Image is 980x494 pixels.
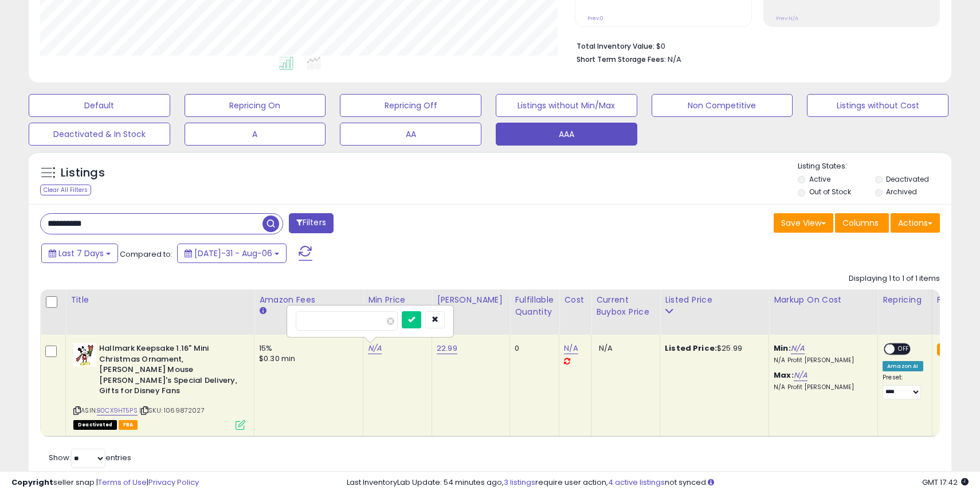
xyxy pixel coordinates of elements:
[11,477,199,488] div: seller snap | |
[774,356,869,364] p: N/A Profit [PERSON_NAME]
[194,248,272,259] span: [DATE]-31 - Aug-06
[515,343,550,354] div: 0
[49,452,131,463] span: Show: entries
[40,185,91,195] div: Clear All Filters
[794,370,807,381] a: N/A
[259,343,354,354] div: 15%
[587,15,603,22] small: Prev: 0
[596,294,655,318] div: Current Buybox Price
[577,54,666,64] b: Short Term Storage Fees:
[809,187,851,197] label: Out of Stock
[937,343,958,356] small: FBA
[185,94,326,117] button: Repricing On
[886,187,917,197] label: Archived
[577,38,931,52] li: $0
[564,294,586,306] div: Cost
[895,344,913,354] span: OFF
[774,343,791,354] b: Min:
[289,213,334,233] button: Filters
[849,273,940,284] div: Displaying 1 to 1 of 1 items
[842,217,879,229] span: Columns
[891,213,940,233] button: Actions
[769,289,878,335] th: The percentage added to the cost of goods (COGS) that forms the calculator for Min & Max prices.
[504,477,535,488] a: 3 listings
[73,420,117,430] span: All listings that are unavailable for purchase on Amazon for any reason other than out-of-stock
[148,477,199,488] a: Privacy Policy
[11,477,53,488] strong: Copyright
[368,343,382,354] a: N/A
[119,420,138,430] span: FBA
[883,361,923,371] div: Amazon AI
[437,343,457,354] a: 22.99
[259,294,358,306] div: Amazon Fees
[340,123,481,146] button: AA
[564,343,578,354] a: N/A
[340,94,481,117] button: Repricing Off
[515,294,554,318] div: Fulfillable Quantity
[668,54,681,65] span: N/A
[883,294,927,306] div: Repricing
[70,294,249,306] div: Title
[599,343,613,354] span: N/A
[774,294,873,306] div: Markup on Cost
[496,94,637,117] button: Listings without Min/Max
[577,41,654,51] b: Total Inventory Value:
[665,343,717,354] b: Listed Price:
[774,213,833,233] button: Save View
[791,343,805,354] a: N/A
[809,174,830,184] label: Active
[41,244,118,263] button: Last 7 Days
[922,477,969,488] span: 2025-08-15 17:42 GMT
[807,94,948,117] button: Listings without Cost
[73,343,96,366] img: 41K6H+TJxML._SL40_.jpg
[886,174,929,184] label: Deactivated
[496,123,637,146] button: AAA
[259,306,266,316] small: Amazon Fees.
[665,294,764,306] div: Listed Price
[665,343,760,354] div: $25.99
[58,248,104,259] span: Last 7 Days
[437,294,505,306] div: [PERSON_NAME]
[185,123,326,146] button: A
[97,406,138,415] a: B0CX9HT5PS
[61,165,105,181] h5: Listings
[368,294,427,306] div: Min Price
[139,406,205,415] span: | SKU: 1069872027
[774,383,869,391] p: N/A Profit [PERSON_NAME]
[98,477,147,488] a: Terms of Use
[259,354,354,364] div: $0.30 min
[608,477,665,488] a: 4 active listings
[29,94,170,117] button: Default
[29,123,170,146] button: Deactivated & In Stock
[774,370,794,381] b: Max:
[120,249,173,260] span: Compared to:
[776,15,798,22] small: Prev: N/A
[347,477,969,488] div: Last InventoryLab Update: 54 minutes ago, require user action, not synced.
[177,244,287,263] button: [DATE]-31 - Aug-06
[835,213,889,233] button: Columns
[652,94,793,117] button: Non Competitive
[99,343,238,399] b: Hallmark Keepsake 1.16" Mini Christmas Ornament, [PERSON_NAME] Mouse [PERSON_NAME]'s Special Deli...
[883,374,923,399] div: Preset:
[73,343,245,428] div: ASIN:
[798,161,951,172] p: Listing States:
